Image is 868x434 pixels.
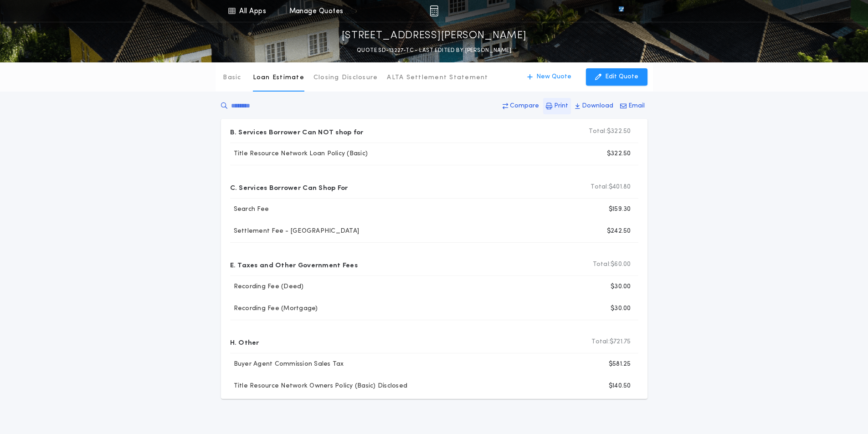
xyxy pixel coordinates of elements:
[602,6,640,15] img: vs-icon
[628,102,645,111] p: Email
[586,68,647,86] button: Edit Quote
[589,127,607,136] b: Total:
[591,183,631,192] p: $401.80
[230,149,368,158] p: Title Resource Network Loan Policy (Basic)
[591,337,631,347] p: $721.75
[572,98,616,114] button: Download
[593,260,611,269] b: Total:
[611,282,631,291] p: $30.00
[230,382,408,391] p: Title Resource Network Owners Policy (Basic) Disclosed
[357,46,511,55] p: QUOTE SD-13227-TC - LAST EDITED BY [PERSON_NAME]
[593,260,631,269] p: $60.00
[230,257,358,272] p: E. Taxes and Other Government Fees
[536,72,571,82] p: New Quote
[518,68,580,86] button: New Quote
[609,382,631,391] p: $140.50
[230,335,259,349] p: H. Other
[253,73,304,82] p: Loan Estimate
[609,205,631,214] p: $159.30
[387,73,488,82] p: ALTA Settlement Statement
[313,73,378,82] p: Closing Disclosure
[342,29,527,43] p: [STREET_ADDRESS][PERSON_NAME]
[230,360,344,369] p: Buyer Agent Commission Sales Tax
[430,5,438,16] img: img
[554,102,568,111] p: Print
[230,180,348,194] p: C. Services Borrower Can Shop For
[591,337,610,347] b: Total:
[500,98,542,114] button: Compare
[230,227,360,236] p: Settlement Fee - [GEOGRAPHIC_DATA]
[543,98,571,114] button: Print
[582,102,613,111] p: Download
[617,98,647,114] button: Email
[230,205,269,214] p: Search Fee
[230,124,364,139] p: B. Services Borrower Can NOT shop for
[605,72,638,82] p: Edit Quote
[607,149,631,158] p: $322.50
[230,304,318,313] p: Recording Fee (Mortgage)
[223,73,241,82] p: Basic
[609,360,631,369] p: $581.25
[591,183,609,192] b: Total:
[607,227,631,236] p: $242.50
[510,102,539,111] p: Compare
[230,282,304,291] p: Recording Fee (Deed)
[611,304,631,313] p: $30.00
[589,127,631,136] p: $322.50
